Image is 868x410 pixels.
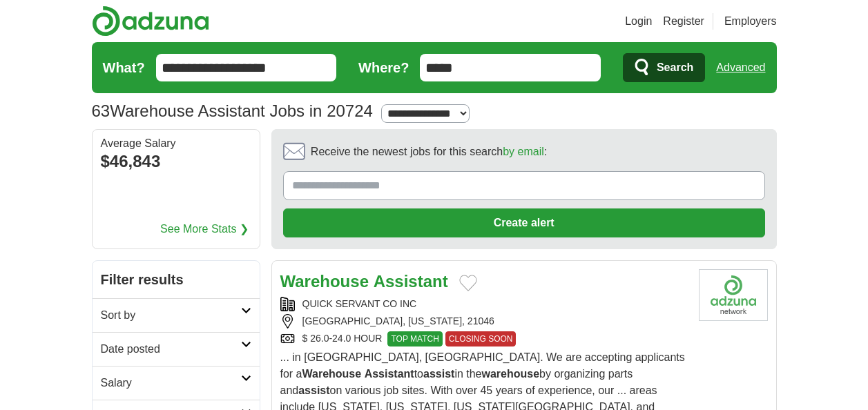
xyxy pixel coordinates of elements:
a: Warehouse Assistant [280,272,448,291]
div: QUICK SERVANT CO INC [280,297,688,311]
strong: warehouse [482,368,540,380]
strong: assist [423,368,454,380]
div: $46,843 [101,149,251,174]
h1: Warehouse Assistant Jobs in 20724 [92,101,373,120]
div: $ 26.0-24.0 HOUR [280,331,688,346]
strong: Warehouse [280,272,369,291]
button: Add to favorite jobs [459,275,477,291]
span: TOP MATCH [387,331,442,346]
label: Where? [358,57,409,78]
a: Login [625,13,652,30]
strong: assist [298,384,329,396]
strong: Warehouse [302,368,362,380]
a: See More Stats ❯ [160,221,249,237]
span: 63 [92,99,110,124]
a: Date posted [93,332,260,366]
div: [GEOGRAPHIC_DATA], [US_STATE], 21046 [280,314,688,329]
a: Employers [724,13,777,30]
div: Average Salary [101,138,251,149]
img: Adzuna logo [92,6,209,37]
strong: Assistant [374,272,448,291]
h2: Filter results [93,261,260,298]
img: Company logo [699,269,768,321]
h2: Salary [101,375,241,391]
label: What? [103,57,145,78]
a: Sort by [93,298,260,332]
a: by email [503,146,544,157]
strong: Assistant [365,368,414,380]
a: Salary [93,366,260,400]
span: CLOSING SOON [445,331,517,346]
a: Register [663,13,704,30]
span: Receive the newest jobs for this search : [311,144,547,160]
h2: Sort by [101,307,241,324]
h2: Date posted [101,341,241,358]
button: Create alert [283,208,765,237]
